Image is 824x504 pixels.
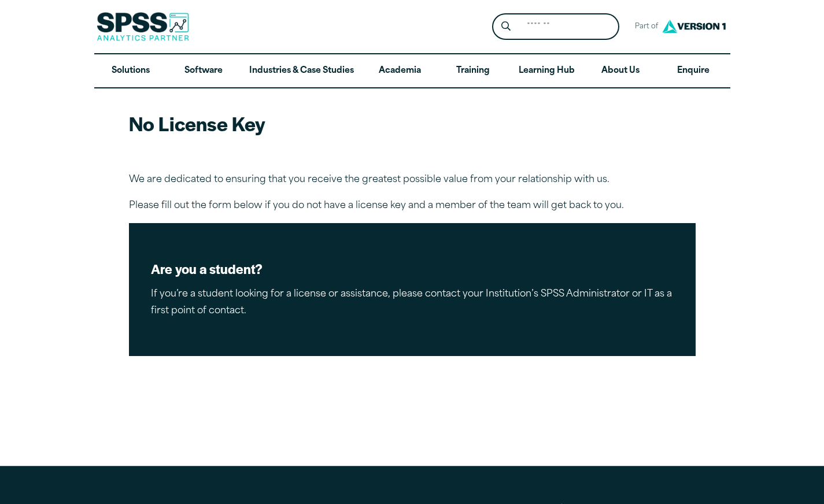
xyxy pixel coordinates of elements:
a: Industries & Case Studies [240,54,363,88]
img: Version1 Logo [659,16,729,37]
a: Enquire [657,54,730,88]
p: Please fill out the form below if you do not have a license key and a member of the team will get... [129,198,696,214]
a: Learning Hub [509,54,584,88]
svg: Search magnifying glass icon [501,21,511,31]
a: Training [436,54,509,88]
a: Solutions [94,54,167,88]
form: Site Header Search Form [492,13,619,40]
button: Search magnifying glass icon [495,16,516,38]
a: Software [167,54,240,88]
img: SPSS Analytics Partner [97,12,189,41]
a: About Us [584,54,657,88]
p: If you’re a student looking for a license or assistance, please contact your Institution’s SPSS A... [151,286,674,320]
nav: Desktop version of site main menu [94,54,730,88]
p: We are dedicated to ensuring that you receive the greatest possible value from your relationship ... [129,172,696,188]
a: Academia [363,54,436,88]
h2: No License Key [129,110,696,136]
span: Part of [629,18,659,35]
h2: Are you a student? [151,260,674,277]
